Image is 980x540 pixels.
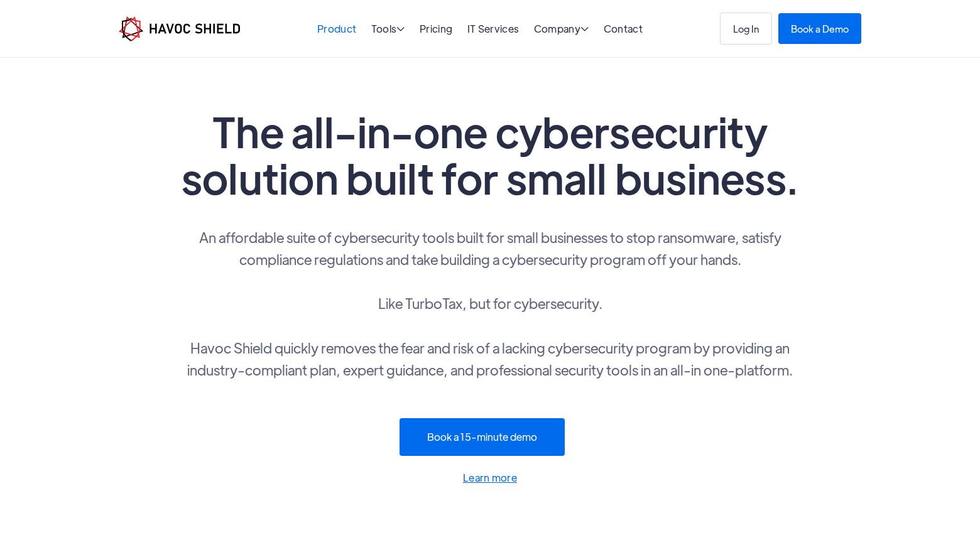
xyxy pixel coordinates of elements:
[176,108,804,201] h1: The all-in-one cybersecurity solution built for small business.
[534,24,589,36] div: Company
[317,22,356,35] a: Product
[720,13,772,45] a: Log In
[400,418,565,456] a: Book a 15-minute demo
[176,226,804,381] p: An affordable suite of cybersecurity tools built for small businesses to stop ransomware, satisfy...
[467,22,520,35] a: IT Services
[119,16,240,41] img: Havoc Shield logo
[534,24,589,36] div: Company
[765,404,980,540] iframe: Chat Widget
[778,13,861,44] a: Book a Demo
[371,24,405,36] div: Tools
[396,24,405,34] span: 
[604,22,643,35] a: Contact
[371,24,405,36] div: Tools
[176,469,804,487] a: Learn more
[119,16,240,41] a: home
[420,22,452,35] a: Pricing
[580,24,589,34] span: 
